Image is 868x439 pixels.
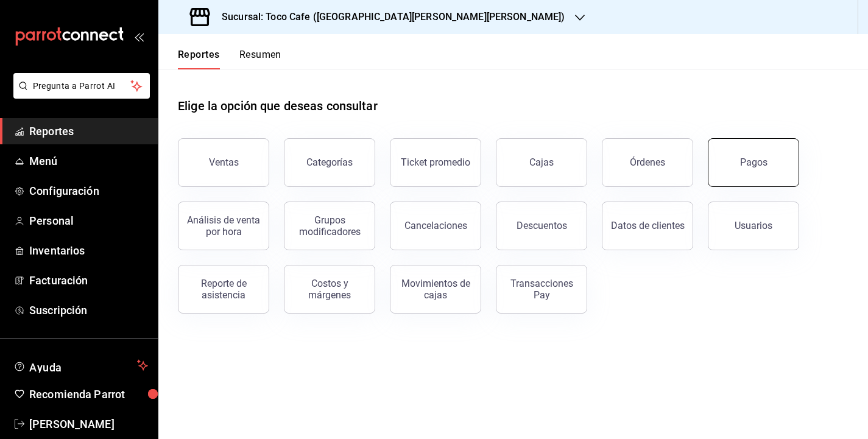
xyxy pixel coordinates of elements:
[602,202,693,250] button: Datos de clientes
[708,202,799,250] button: Usuarios
[398,278,473,301] div: Movimientos de cajas
[209,156,239,168] div: Ventas
[29,183,148,199] span: Configuración
[284,265,375,314] button: Costos y márgenes
[529,156,554,168] div: Cajas
[504,278,579,301] div: Transacciones Pay
[740,156,767,168] div: Pagos
[178,97,378,115] h1: Elige la opción que deseas consultar
[134,32,144,41] button: open_drawer_menu
[735,220,772,231] div: Usuarios
[390,202,481,250] button: Cancelaciones
[178,265,269,314] button: Reporte de asistencia
[611,220,685,231] div: Datos de clientes
[602,138,693,187] button: Órdenes
[708,138,799,187] button: Pagos
[29,416,148,432] span: [PERSON_NAME]
[401,156,470,168] div: Ticket promedio
[29,386,148,402] span: Recomienda Parrot
[292,278,367,301] div: Costos y márgenes
[390,265,481,314] button: Movimientos de cajas
[292,214,367,237] div: Grupos modificadores
[178,49,220,69] button: Reportes
[186,214,261,237] div: Análisis de venta por hora
[29,123,148,139] span: Reportes
[284,138,375,187] button: Categorías
[29,242,148,259] span: Inventarios
[186,278,261,301] div: Reporte de asistencia
[29,153,148,169] span: Menú
[306,156,353,168] div: Categorías
[29,272,148,289] span: Facturación
[284,202,375,250] button: Grupos modificadores
[29,358,132,373] span: Ayuda
[496,138,587,187] button: Cajas
[178,202,269,250] button: Análisis de venta por hora
[178,138,269,187] button: Ventas
[390,138,481,187] button: Ticket promedio
[29,302,148,318] span: Suscripción
[178,49,281,69] div: navigation tabs
[239,49,281,69] button: Resumen
[496,265,587,314] button: Transacciones Pay
[517,220,567,231] div: Descuentos
[404,220,467,231] div: Cancelaciones
[13,73,150,99] button: Pregunta a Parrot AI
[496,202,587,250] button: Descuentos
[212,10,565,24] h3: Sucursal: Toco Cafe ([GEOGRAPHIC_DATA][PERSON_NAME][PERSON_NAME])
[29,212,148,229] span: Personal
[9,88,150,101] a: Pregunta a Parrot AI
[630,156,665,168] div: Órdenes
[33,80,131,93] span: Pregunta a Parrot AI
